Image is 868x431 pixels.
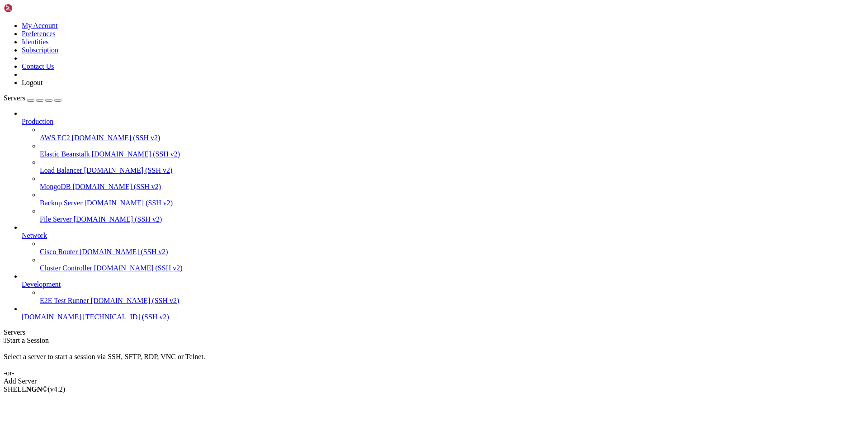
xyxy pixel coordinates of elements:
li: Load Balancer [DOMAIN_NAME] (SSH v2) [40,158,864,175]
span: [DOMAIN_NAME] (SSH v2) [74,215,162,223]
li: Production [22,109,864,223]
span: MongoDB [40,183,71,190]
span: Backup Server [40,199,83,207]
a: [DOMAIN_NAME] [TECHNICAL_ID] (SSH v2) [22,313,864,321]
li: [DOMAIN_NAME] [TECHNICAL_ID] (SSH v2) [22,305,864,321]
a: Production [22,118,864,126]
a: Elastic Beanstalk [DOMAIN_NAME] (SSH v2) [40,150,864,158]
li: Cisco Router [DOMAIN_NAME] (SSH v2) [40,240,864,256]
span: File Server [40,215,72,223]
span: [DOMAIN_NAME] (SSH v2) [72,134,160,142]
a: Identities [22,38,49,46]
span: Start a Session [6,336,49,344]
li: E2E Test Runner [DOMAIN_NAME] (SSH v2) [40,289,864,305]
li: Backup Server [DOMAIN_NAME] (SSH v2) [40,191,864,207]
span: E2E Test Runner [40,297,89,304]
span: [DOMAIN_NAME] (SSH v2) [84,166,173,174]
a: Network [22,232,864,240]
a: MongoDB [DOMAIN_NAME] (SSH v2) [40,183,864,191]
li: MongoDB [DOMAIN_NAME] (SSH v2) [40,175,864,191]
span: [DOMAIN_NAME] (SSH v2) [85,199,173,207]
span: Production [22,118,53,125]
span: Development [22,280,61,288]
b: NGN [26,385,42,393]
li: Elastic Beanstalk [DOMAIN_NAME] (SSH v2) [40,142,864,158]
li: Network [22,223,864,272]
a: Contact Us [22,62,54,70]
a: Development [22,280,864,289]
a: Servers [4,94,61,102]
span: Cluster Controller [40,264,92,272]
li: Development [22,272,864,305]
a: Logout [22,79,42,86]
a: Subscription [22,46,58,54]
span: AWS EC2 [40,134,70,142]
a: File Server [DOMAIN_NAME] (SSH v2) [40,215,864,223]
div: Select a server to start a session via SSH, SFTP, RDP, VNC or Telnet. -or- [4,345,864,377]
span: 4.2.0 [48,385,66,393]
span: SHELL © [4,385,65,393]
span: [DOMAIN_NAME] (SSH v2) [91,297,179,304]
a: Load Balancer [DOMAIN_NAME] (SSH v2) [40,166,864,175]
a: Preferences [22,30,56,38]
span: Network [22,232,47,239]
span: [DOMAIN_NAME] (SSH v2) [92,150,180,158]
a: Cluster Controller [DOMAIN_NAME] (SSH v2) [40,264,864,272]
li: AWS EC2 [DOMAIN_NAME] (SSH v2) [40,126,864,142]
span: [DOMAIN_NAME] (SSH v2) [94,264,183,272]
span: Servers [4,94,25,102]
a: AWS EC2 [DOMAIN_NAME] (SSH v2) [40,134,864,142]
span: [DOMAIN_NAME] [22,313,81,321]
span: [TECHNICAL_ID] (SSH v2) [83,313,169,321]
div: Add Server [4,377,864,385]
li: Cluster Controller [DOMAIN_NAME] (SSH v2) [40,256,864,272]
a: E2E Test Runner [DOMAIN_NAME] (SSH v2) [40,297,864,305]
span: [DOMAIN_NAME] (SSH v2) [80,248,168,256]
span: Cisco Router [40,248,78,256]
img: Shellngn [4,4,56,13]
div: Servers [4,328,864,336]
a: Backup Server [DOMAIN_NAME] (SSH v2) [40,199,864,207]
a: My Account [22,22,58,29]
li: File Server [DOMAIN_NAME] (SSH v2) [40,207,864,223]
a: Cisco Router [DOMAIN_NAME] (SSH v2) [40,248,864,256]
span:  [4,336,6,344]
span: Load Balancer [40,166,82,174]
span: [DOMAIN_NAME] (SSH v2) [72,183,161,190]
span: Elastic Beanstalk [40,150,90,158]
